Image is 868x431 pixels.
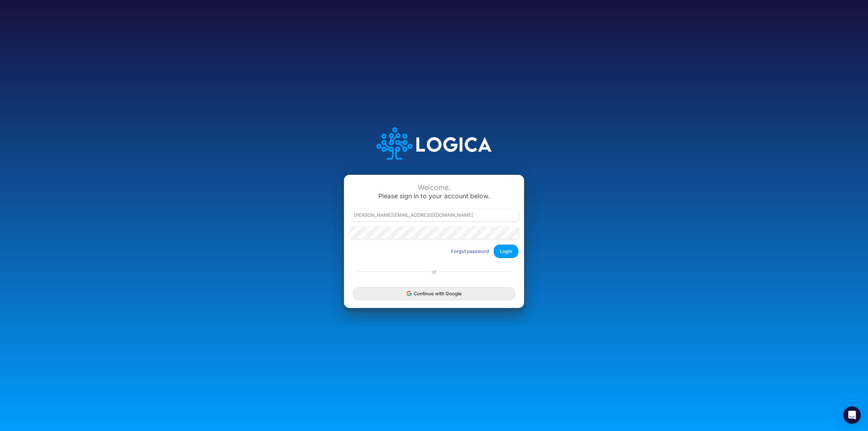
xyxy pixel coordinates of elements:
button: Forgot password [446,245,494,257]
button: Continue with Google [353,287,515,300]
span: Please sign in to your account below. [378,192,490,200]
div: Welcome, [350,183,518,192]
div: Open Intercom Messenger [843,406,861,424]
button: Login [494,245,518,258]
input: Email [350,209,518,221]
